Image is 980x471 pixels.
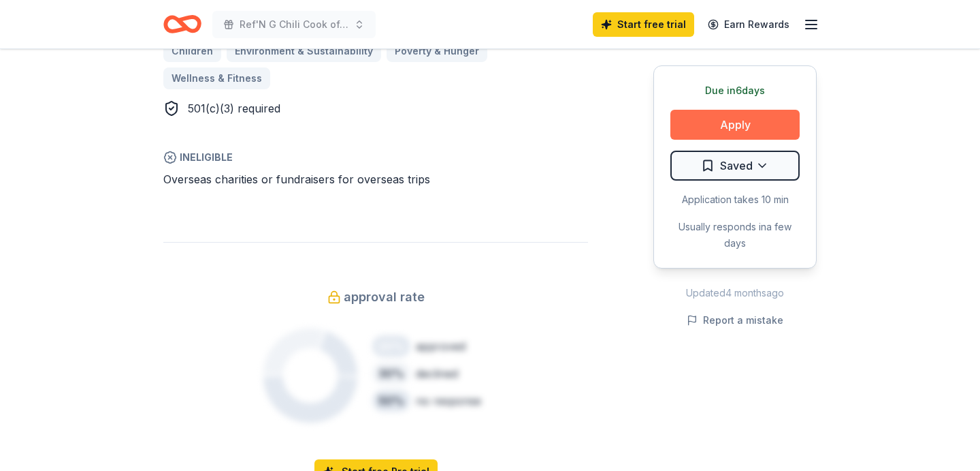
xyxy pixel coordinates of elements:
a: Poverty & Hunger [387,40,487,62]
span: Environment & Sustainability [235,43,373,59]
a: Earn Rewards [700,12,798,37]
span: approval rate [344,286,425,308]
div: 50 % [372,390,410,412]
button: Apply [670,110,800,140]
span: Poverty & Hunger [395,43,479,59]
span: 501(c)(3) required [188,102,280,115]
div: Updated 4 months ago [653,285,817,301]
a: Children [163,40,221,62]
div: Usually responds in a few days [670,219,800,252]
div: Due in 6 days [670,82,800,99]
span: Children [171,43,213,59]
a: Start free trial [593,12,694,37]
button: Report a mistake [687,312,783,329]
span: Wellness & Fitness [171,70,262,87]
div: no response [416,393,481,409]
span: Saved [720,157,753,174]
span: Ineligible [163,149,588,166]
span: Ref'N G Chili Cook off and Silent Auction [240,16,348,33]
a: Home [163,8,201,40]
div: 30 % [372,363,410,384]
a: Environment & Sustainability [227,40,381,62]
button: Saved [670,151,800,181]
button: Ref'N G Chili Cook off and Silent Auction [212,11,376,38]
div: declined [416,365,458,382]
div: Application takes 10 min [670,192,800,208]
div: approved [416,338,465,354]
div: 20 % [372,335,410,357]
a: Wellness & Fitness [163,67,270,89]
span: Overseas charities or fundraisers for overseas trips [163,172,430,186]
